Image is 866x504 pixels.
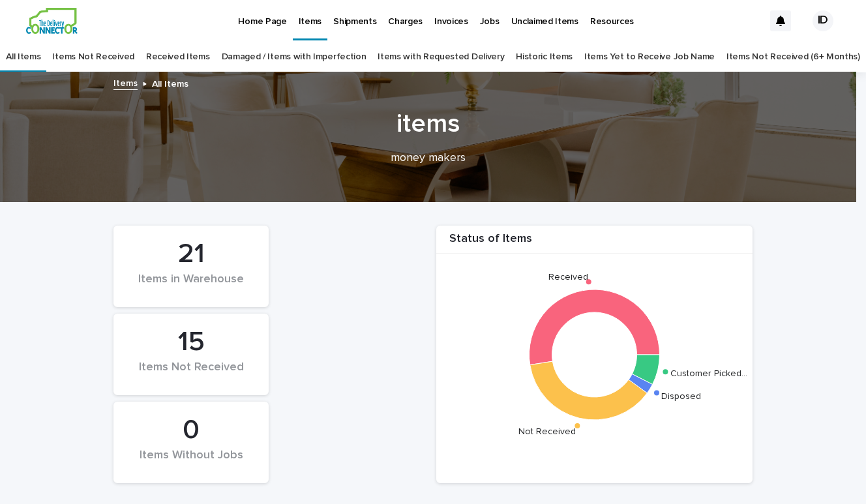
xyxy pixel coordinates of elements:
h1: items [109,108,748,140]
a: Damaged / Items with Imperfection [222,42,366,72]
div: Items Without Jobs [136,449,246,476]
a: Items Not Received (6+ Months) [726,42,860,72]
text: Disposed [661,391,701,400]
text: Received [548,273,588,282]
a: Items Yet to Receive Job Name [584,42,715,72]
a: Items [113,75,138,90]
a: Items with Requested Delivery [378,42,504,72]
a: Received Items [146,42,210,72]
div: 21 [136,238,246,271]
div: Status of Items [436,232,753,254]
text: Customer Picked… [670,369,747,378]
div: ID [813,10,833,31]
div: 0 [136,414,246,447]
text: Not Received [518,426,576,436]
p: money makers [168,151,689,166]
div: Items in Warehouse [136,273,246,300]
a: Historic Items [516,42,573,72]
div: 15 [136,326,246,359]
a: All Items [6,42,40,72]
a: Items Not Received [52,42,134,72]
p: All Items [152,76,188,90]
img: aCWQmA6OSGG0Kwt8cj3c [26,8,78,34]
div: Items Not Received [136,361,246,388]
